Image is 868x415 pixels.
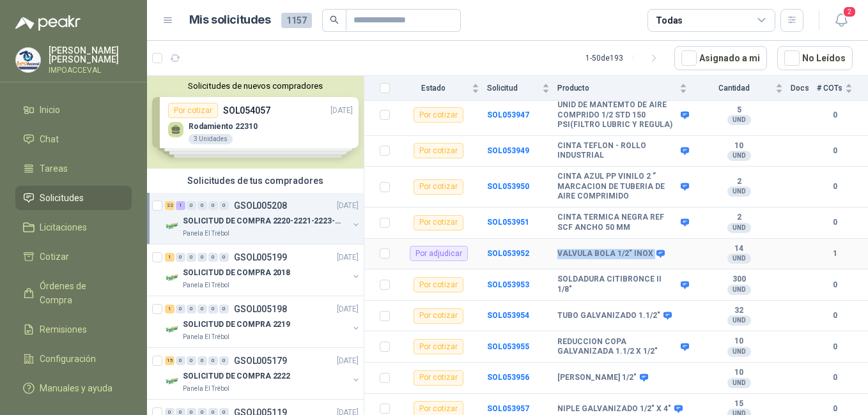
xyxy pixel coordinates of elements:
[695,399,783,409] b: 15
[147,76,364,169] div: Solicitudes de nuevos compradoresPor cotizarSOL054057[DATE] Rodamiento 223103 UnidadesPor cotizar...
[40,132,59,146] span: Chat
[817,109,853,121] b: 0
[152,81,359,91] button: Solicitudes de nuevos compradores
[487,311,529,320] a: SOL053954
[15,317,132,342] a: Remisiones
[40,103,60,117] span: Inicio
[727,223,751,233] div: UND
[817,84,842,93] span: # COTs
[487,404,529,413] a: SOL053957
[208,253,218,262] div: 0
[337,252,359,264] p: [DATE]
[187,253,196,262] div: 0
[183,280,229,290] p: Panela El Trébol
[49,66,132,74] p: IMPOACCEVAL
[695,105,783,116] b: 5
[183,370,290,382] p: SOLICITUD DE COMPRA 2222
[695,141,783,151] b: 10
[557,76,695,101] th: Producto
[219,356,229,365] div: 0
[165,198,361,239] a: 22 1 0 0 0 0 GSOL005208[DATE] Company LogoSOLICITUD DE COMPRA 2220-2221-2223-2224Panela El Trébol
[40,220,87,234] span: Licitaciones
[15,127,132,151] a: Chat
[817,216,853,229] b: 0
[183,332,229,342] p: Panela El Trébol
[695,368,783,378] b: 10
[487,182,529,191] a: SOL053950
[557,141,678,161] b: CINTA TEFLON - ROLLO INDUSTRIAL
[487,110,529,119] b: SOL053947
[40,381,112,395] span: Manuales y ayuda
[15,376,132,400] a: Manuales y ayuda
[198,305,207,313] div: 0
[777,46,853,70] button: No Leídos
[219,305,229,313] div: 0
[410,246,468,261] div: Por adjudicar
[817,310,853,322] b: 0
[830,9,853,32] button: 2
[208,305,218,313] div: 0
[487,249,529,258] a: SOL053952
[817,248,853,260] b: 1
[817,372,853,384] b: 0
[557,213,678,232] b: CINTA TERMICA NEGRA REF SCF ANCHO 50 MM
[414,339,463,354] div: Por cotizar
[281,13,312,28] span: 1157
[15,347,132,371] a: Configuración
[165,250,361,290] a: 1 0 0 0 0 0 GSOL005199[DATE] Company LogoSOLICITUD DE COMPRA 2018Panela El Trébol
[208,356,218,365] div: 0
[198,253,207,262] div: 0
[165,373,180,389] img: Company Logo
[234,253,287,262] p: GSOL005199
[557,275,678,294] b: SOLDADURA CITIBRONCE II 1/8"
[219,201,229,210] div: 0
[176,356,185,365] div: 0
[183,215,342,227] p: SOLICITUD DE COMPRA 2220-2221-2223-2224
[165,201,174,210] div: 22
[187,201,196,210] div: 0
[727,378,751,388] div: UND
[15,15,81,31] img: Logo peakr
[183,229,229,239] p: Panela El Trébol
[15,156,132,181] a: Tareas
[557,373,637,383] b: [PERSON_NAME] 1/2"
[198,201,207,210] div: 0
[398,76,487,101] th: Estado
[487,84,539,93] span: Solicitud
[727,285,751,295] div: UND
[49,46,132,64] p: [PERSON_NAME] [PERSON_NAME]
[165,218,180,234] img: Company Logo
[234,201,287,210] p: GSOL005208
[727,115,751,125] div: UND
[414,308,463,324] div: Por cotizar
[234,356,287,365] p: GSOL005179
[176,253,185,262] div: 0
[557,249,653,259] b: VALVULA BOLA 1/2" INOX
[165,253,174,262] div: 1
[727,186,751,197] div: UND
[695,84,773,93] span: Cantidad
[487,280,529,289] a: SOL053953
[165,322,180,337] img: Company Logo
[15,186,132,210] a: Solicitudes
[817,341,853,353] b: 0
[817,279,853,291] b: 0
[165,356,174,365] div: 15
[557,311,660,321] b: TUBO GALVANIZADO 1.1/2"
[183,267,290,279] p: SOLICITUD DE COMPRA 2018
[40,162,68,176] span: Tareas
[727,151,751,161] div: UND
[183,319,290,331] p: SOLICITUD DE COMPRA 2219
[817,76,868,101] th: # COTs
[40,191,84,205] span: Solicitudes
[695,336,783,347] b: 10
[219,253,229,262] div: 0
[15,215,132,239] a: Licitaciones
[487,342,529,351] a: SOL053955
[727,253,751,264] div: UND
